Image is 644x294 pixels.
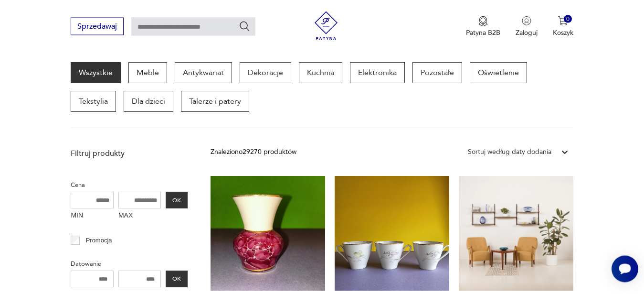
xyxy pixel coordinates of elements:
[412,63,462,84] a: Pozostałe
[175,63,232,84] a: Antykwariat
[71,91,116,112] a: Tekstylia
[71,18,124,35] button: Sprzedawaj
[166,192,188,209] button: OK
[118,209,161,224] label: MAX
[350,63,405,84] a: Elektronika
[240,63,291,84] a: Dekoracje
[239,21,250,32] button: Szukaj
[466,16,500,37] a: Ikona medaluPatyna B2B
[516,28,538,37] p: Zaloguj
[466,16,500,37] button: Patyna B2B
[166,271,188,288] button: OK
[470,63,527,84] a: Oświetlenie
[612,256,638,283] iframe: Smartsupp widget button
[553,16,573,37] button: 0Koszyk
[181,91,249,112] a: Talerze i patery
[466,28,500,37] p: Patyna B2B
[124,91,173,112] a: Dla dzieci
[71,180,188,191] p: Cena
[86,236,112,246] p: Promocja
[312,11,340,40] img: Patyna - sklep z meblami i dekoracjami vintage
[516,16,538,37] button: Zaloguj
[468,147,551,158] div: Sortuj według daty dodania
[71,24,124,31] a: Sprzedawaj
[71,209,114,224] label: MIN
[558,16,568,26] img: Ikona koszyka
[128,63,167,84] a: Meble
[553,28,573,37] p: Koszyk
[564,15,572,23] div: 0
[299,63,342,84] a: Kuchnia
[478,16,488,27] img: Ikona medalu
[211,147,296,158] div: Znaleziono 29270 produktów
[71,63,121,84] a: Wszystkie
[71,259,188,270] p: Datowanie
[71,149,188,159] p: Filtruj produkty
[522,16,531,26] img: Ikonka użytkownika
